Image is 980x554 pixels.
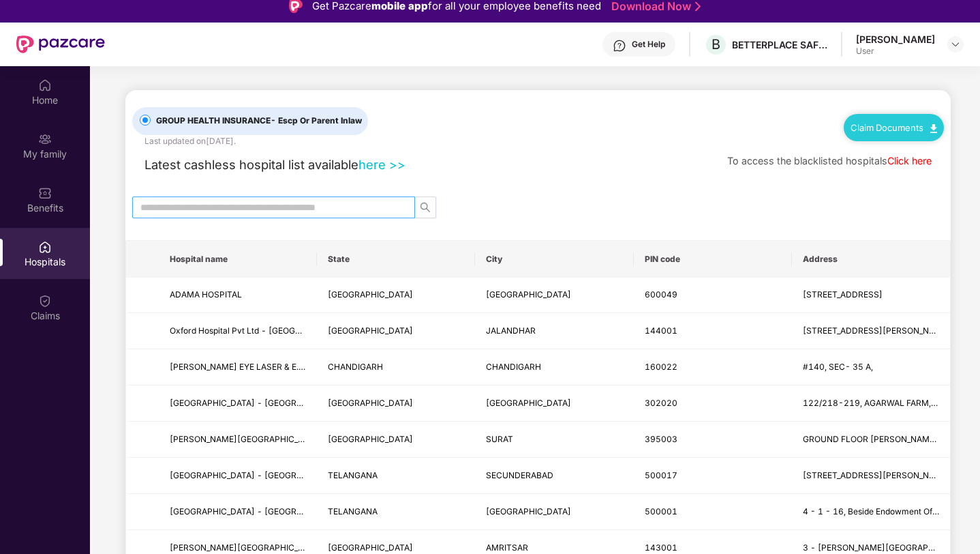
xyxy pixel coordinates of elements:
[159,241,317,278] th: Hospital name
[170,434,417,444] span: [PERSON_NAME][GEOGRAPHIC_DATA] - [GEOGRAPHIC_DATA]
[159,494,317,530] td: ADITYA HOSPITAL - Hyderabad
[170,398,350,408] span: [GEOGRAPHIC_DATA] - [GEOGRAPHIC_DATA]
[645,542,677,553] span: 143001
[317,278,475,314] td: TAMIL NADU
[645,398,677,408] span: 302020
[144,135,236,148] div: Last updated on [DATE] .
[151,115,367,128] span: GROUP HEALTH INSURANCE
[475,241,633,278] th: City
[38,78,52,92] img: svg+xml;base64,PHN2ZyBpZD0iSG9tZSIgeG1sbnM9Imh0dHA6Ly93d3cudzMub3JnLzIwMDAvc3ZnIiB3aWR0aD0iMjAiIG...
[414,196,436,218] button: search
[170,289,242,300] span: ADAMA HOSPITAL
[317,494,475,530] td: TELANGANA
[159,458,317,494] td: MEENA HOSPITAL - Secunderabad
[486,398,571,408] span: [GEOGRAPHIC_DATA]
[645,506,677,516] span: 500001
[170,325,354,336] span: Oxford Hospital Pvt Ltd - [GEOGRAPHIC_DATA]
[170,362,656,372] span: [PERSON_NAME] EYE LASER & E.N.T HOSPITAL (A UNIT OF [PERSON_NAME] HOSPITALS PVT. LTD.) - [GEOGRAP...
[475,313,633,349] td: JALANDHAR
[317,349,475,385] td: CHANDIGARH
[415,202,435,213] span: search
[792,458,950,494] td: 10-5-682/2, Sai Ranga Towers, Tukaram Gate, Lallaguda -
[856,33,935,46] div: [PERSON_NAME]
[159,349,317,385] td: GROVER EYE LASER & E.N.T HOSPITAL (A UNIT OF GROVER HOSPITALS PVT. LTD.) - CHANDIGARH
[792,422,950,458] td: GROUND FLOOR SHRINATH JI CHAMBERS LAL DARWAJA UNAPANI ROAD
[328,542,413,553] span: [GEOGRAPHIC_DATA]
[38,186,52,200] img: svg+xml;base64,PHN2ZyBpZD0iQmVuZWZpdHMiIHhtbG5zPSJodHRwOi8vd3d3LnczLm9yZy8yMDAwL3N2ZyIgd2lkdGg9Ij...
[645,325,677,336] span: 144001
[38,132,52,146] img: svg+xml;base64,PHN2ZyB3aWR0aD0iMjAiIGhlaWdodD0iMjAiIHZpZXdCb3g9IjAgMCAyMCAyMCIgZmlsbD0ibm9uZSIgeG...
[38,294,52,308] img: svg+xml;base64,PHN2ZyBpZD0iQ2xhaW0iIHhtbG5zPSJodHRwOi8vd3d3LnczLm9yZy8yMDAwL3N2ZyIgd2lkdGg9IjIwIi...
[328,506,378,516] span: TELANGANA
[803,254,939,265] span: Address
[159,278,317,314] td: ADAMA HOSPITAL
[358,157,405,172] a: here >>
[16,35,105,53] img: New Pazcare Logo
[328,362,383,372] span: CHANDIGARH
[317,422,475,458] td: GUJARAT
[475,349,633,385] td: CHANDIGARH
[887,155,932,166] a: Click here
[930,124,937,133] img: svg+xml;base64,PHN2ZyB4bWxucz0iaHR0cDovL3d3dy53My5vcmcvMjAwMC9zdmciIHdpZHRoPSIxMC40IiBoZWlnaHQ9Ij...
[645,362,677,372] span: 160022
[486,434,513,444] span: SURAT
[170,254,306,265] span: Hospital name
[613,39,626,53] img: svg+xml;base64,PHN2ZyBpZD0iSGVscC0zMngzMiIgeG1sbnM9Imh0dHA6Ly93d3cudzMub3JnLzIwMDAvc3ZnIiB3aWR0aD...
[486,362,541,372] span: CHANDIGARH
[170,506,350,516] span: [GEOGRAPHIC_DATA] - [GEOGRAPHIC_DATA]
[317,241,475,278] th: State
[328,325,413,336] span: [GEOGRAPHIC_DATA]
[159,313,317,349] td: Oxford Hospital Pvt Ltd - Jalandhar
[328,470,378,480] span: TELANGANA
[317,458,475,494] td: TELANGANA
[317,313,475,349] td: PUNJAB
[792,241,950,278] th: Address
[634,241,792,278] th: PIN code
[475,458,633,494] td: SECUNDERABAD
[486,289,571,300] span: [GEOGRAPHIC_DATA]
[328,289,413,300] span: [GEOGRAPHIC_DATA]
[170,542,417,553] span: [PERSON_NAME][GEOGRAPHIC_DATA] - [GEOGRAPHIC_DATA]
[271,115,362,126] span: - Escp Or Parent Inlaw
[144,157,358,172] span: Latest cashless hospital list available
[475,385,633,422] td: JAIPUR
[803,470,958,480] span: [STREET_ADDRESS][PERSON_NAME] -
[792,313,950,349] td: 305 lajpat nagar, near nakodar chowk,
[328,398,413,408] span: [GEOGRAPHIC_DATA]
[38,240,52,254] img: svg+xml;base64,PHN2ZyBpZD0iSG9zcGl0YWxzIiB4bWxucz0iaHR0cDovL3d3dy53My5vcmcvMjAwMC9zdmciIHdpZHRoPS...
[475,278,633,314] td: CHENNAI
[159,422,317,458] td: APURVA HOSPITAL - SURAT
[792,385,950,422] td: 122/218-219, AGARWAL FARM, VIJAY PATYH, MANSAROVER
[792,494,950,530] td: 4 - 1 - 16, Beside Endowment Office Tilak Road, Abids
[851,122,937,133] a: Claim Documents
[486,325,536,336] span: JALANDHAR
[803,289,883,300] span: [STREET_ADDRESS]
[486,506,571,516] span: [GEOGRAPHIC_DATA]
[732,38,827,51] div: BETTERPLACE SAFETY SOLUTIONS PRIVATE LIMITED
[475,422,633,458] td: SURAT
[950,39,961,50] img: svg+xml;base64,PHN2ZyBpZD0iRHJvcGRvd24tMzJ4MzIiIHhtbG5zPSJodHRwOi8vd3d3LnczLm9yZy8yMDAwL3N2ZyIgd2...
[645,289,677,300] span: 600049
[317,385,475,422] td: RAJASTHAN
[856,46,935,57] div: User
[792,349,950,385] td: #140, SEC- 35 A,
[486,470,553,480] span: SECUNDERABAD
[159,385,317,422] td: TARANI GENERAL HOSPITAL - JAIPUR
[486,542,528,553] span: AMRITSAR
[645,434,677,444] span: 395003
[792,278,950,314] td: #2/61,D TYPE 19TH STREET,SIDCO NAGAR, VILLIVAKKAM,CHENNAI,TAMIL NADU-600049
[645,470,677,480] span: 500017
[475,494,633,530] td: HYDERABAD
[711,36,720,53] span: B
[632,39,665,50] div: Get Help
[803,362,873,372] span: #140, SEC- 35 A,
[727,155,887,166] span: To access the blacklisted hospitals
[328,434,413,444] span: [GEOGRAPHIC_DATA]
[170,470,350,480] span: [GEOGRAPHIC_DATA] - [GEOGRAPHIC_DATA]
